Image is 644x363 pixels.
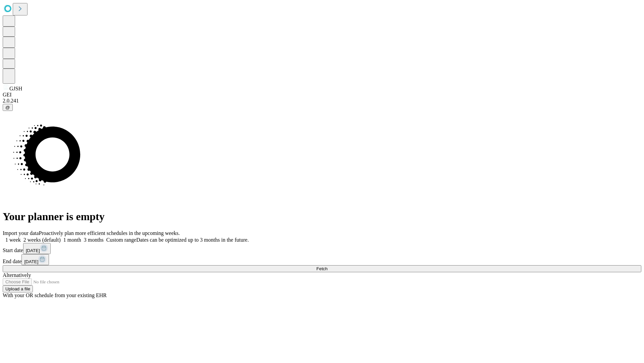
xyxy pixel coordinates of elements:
span: With your OR schedule from your existing EHR [3,292,107,298]
span: GJSH [9,86,22,91]
span: Import your data [3,230,39,236]
button: [DATE] [23,243,51,254]
span: [DATE] [24,259,38,264]
span: 2 weeks (default) [23,237,61,243]
button: Upload a file [3,285,33,292]
span: Custom range [106,237,136,243]
span: Fetch [316,266,327,271]
div: Start date [3,243,641,254]
button: @ [3,104,13,111]
span: 1 week [5,237,21,243]
h1: Your planner is empty [3,210,641,223]
span: [DATE] [26,248,40,253]
div: GEI [3,92,641,98]
div: End date [3,254,641,265]
span: @ [5,105,10,110]
div: 2.0.241 [3,98,641,104]
span: Proactively plan more efficient schedules in the upcoming weeks. [39,230,180,236]
span: 3 months [84,237,104,243]
button: [DATE] [21,254,49,265]
button: Fetch [3,265,641,272]
span: Alternatively [3,272,31,278]
span: Dates can be optimized up to 3 months in the future. [136,237,249,243]
span: 1 month [63,237,81,243]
